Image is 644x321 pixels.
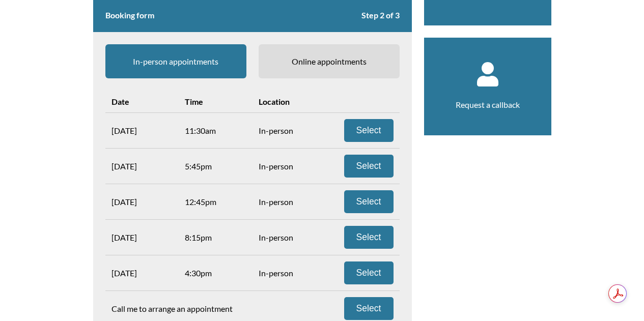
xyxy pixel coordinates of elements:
[105,44,246,78] span: In-person appointments
[259,44,400,78] span: Online appointments
[105,262,179,284] div: [DATE]
[344,190,394,213] button: Select Wed 20 Aug 12:45pm in-person
[344,119,394,142] button: Select Sat 16 Aug 11:30am in-person
[253,155,326,177] div: In-person
[105,155,179,177] div: [DATE]
[105,91,179,112] div: Date
[179,120,253,141] div: 11:30am
[179,226,253,248] div: 8:15pm
[361,10,400,20] span: Step 2 of 3
[344,155,394,178] button: Select Sat 16 Aug 5:45pm in-person
[105,120,179,141] div: [DATE]
[344,261,394,284] button: Select Thu 21 Aug 4:30pm in-person
[105,298,326,319] div: Call me to arrange an appointment
[253,191,326,213] div: In-person
[344,297,394,320] button: Select callback
[344,226,394,249] button: Select Wed 20 Aug 8:15pm in-person
[253,120,326,141] div: In-person
[179,91,253,112] div: Time
[105,191,179,213] div: [DATE]
[456,100,520,109] a: Request a callback
[179,262,253,284] div: 4:30pm
[179,191,253,213] div: 12:45pm
[105,226,179,248] div: [DATE]
[253,226,326,248] div: In-person
[179,155,253,177] div: 5:45pm
[253,91,326,112] div: Location
[253,262,326,284] div: In-person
